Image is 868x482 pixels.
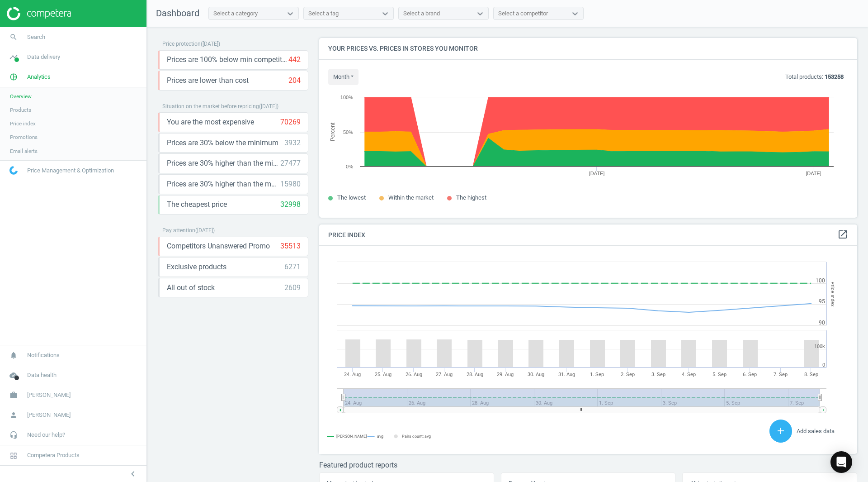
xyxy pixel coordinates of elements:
[280,179,301,189] div: 15980
[284,138,301,148] div: 3932
[467,372,483,377] tspan: 28. Aug
[167,179,280,189] span: Prices are 30% higher than the maximal
[319,224,857,246] h4: Price Index
[9,166,18,175] img: wGWNvw8QSZomAAAAABJRU5ErkJggg==
[837,229,848,240] i: open_in_new
[340,95,353,100] text: 100%
[167,241,270,251] span: Competitors Unanswered Promo
[167,55,288,65] span: Prices are 100% below min competitor
[403,10,440,18] div: Select a brand
[167,76,249,86] span: Prices are lower than cost
[319,461,857,469] h3: Featured product reports
[195,227,215,234] span: ( [DATE] )
[27,167,114,175] span: Price Management & Optimization
[436,372,453,377] tspan: 27. Aug
[814,344,825,349] text: 100k
[825,73,844,80] b: 153258
[5,367,22,384] i: cloud_done
[167,138,278,148] span: Prices are 30% below the minimum
[127,468,138,479] i: chevron_left
[5,426,22,444] i: headset_mic
[167,262,226,272] span: Exclusive products
[819,298,825,305] text: 95
[122,468,144,480] button: chevron_left
[280,241,301,251] div: 35513
[336,434,367,439] tspan: [PERSON_NAME]
[343,129,353,135] text: 50%
[785,73,844,81] p: Total products:
[589,171,605,176] tspan: [DATE]
[5,29,22,46] i: search
[498,10,548,18] div: Select a competitor
[10,134,38,141] span: Promotions
[651,372,665,377] tspan: 3. Sep
[167,200,227,210] span: The cheapest price
[806,171,821,176] tspan: [DATE]
[27,73,51,81] span: Analytics
[5,406,22,424] i: person
[837,229,848,241] a: open_in_new
[816,277,825,284] text: 100
[27,431,65,439] span: Need our help?
[27,371,57,379] span: Data health
[456,194,486,201] span: The highest
[712,372,726,377] tspan: 5. Sep
[819,320,825,326] text: 90
[284,262,301,272] div: 6271
[280,117,301,127] div: 70269
[388,194,434,201] span: Within the market
[162,227,195,234] span: Pay attention
[27,351,60,359] span: Notifications
[822,362,825,368] text: 0
[5,387,22,404] i: work
[377,434,383,439] tspan: avg
[528,372,544,377] tspan: 30. Aug
[5,48,22,66] i: timeline
[775,425,786,436] i: add
[308,10,339,18] div: Select a tag
[10,120,36,127] span: Price index
[280,158,301,168] div: 27477
[497,372,514,377] tspan: 29. Aug
[27,391,71,399] span: [PERSON_NAME]
[5,68,22,86] i: pie_chart_outlined
[167,117,254,127] span: You are the most expensive
[27,33,45,41] span: Search
[344,372,361,377] tspan: 24. Aug
[284,283,301,293] div: 2609
[10,106,31,114] span: Products
[774,372,788,377] tspan: 7. Sep
[328,69,359,85] button: month
[27,451,80,459] span: Competera Products
[288,55,301,65] div: 442
[743,372,757,377] tspan: 6. Sep
[5,347,22,364] i: notifications
[346,164,353,169] text: 0%
[162,41,201,47] span: Price protection
[167,158,280,168] span: Prices are 30% higher than the minimum
[337,194,366,201] span: The lowest
[162,103,259,110] span: Situation on the market before repricing
[406,372,422,377] tspan: 26. Aug
[375,372,392,377] tspan: 25. Aug
[402,434,431,439] tspan: Pairs count: avg
[7,7,71,20] img: ajHJNr6hYgQAAAAASUVORK5CYII=
[830,282,835,306] tspan: Price Index
[590,372,604,377] tspan: 1. Sep
[682,372,696,377] tspan: 4. Sep
[769,420,792,443] button: add
[280,200,301,210] div: 32998
[558,372,575,377] tspan: 31. Aug
[259,103,278,110] span: ( [DATE] )
[27,411,71,419] span: [PERSON_NAME]
[10,148,38,155] span: Email alerts
[10,93,32,100] span: Overview
[156,8,199,19] span: Dashboard
[319,38,857,59] h4: Your prices vs. prices in stores you monitor
[213,10,258,18] div: Select a category
[330,122,336,141] tspan: Percent
[621,372,635,377] tspan: 2. Sep
[201,41,220,47] span: ( [DATE] )
[167,283,215,293] span: All out of stock
[830,451,852,473] div: Open Intercom Messenger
